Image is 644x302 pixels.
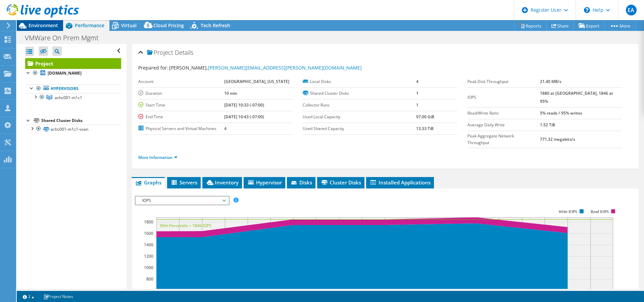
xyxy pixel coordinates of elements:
svg: \n [584,7,590,13]
span: Cloud Pricing [153,22,184,29]
span: Inventory [206,179,239,186]
b: 13.33 TiB [416,126,434,131]
text: 600 [146,288,153,294]
span: Environment [29,22,58,29]
label: Read/Write Ratio [467,110,540,117]
text: 1000 [144,265,153,270]
text: 1800 [144,219,153,225]
text: Read IOPS [591,209,609,214]
span: achc001-m1c1 [55,95,82,100]
text: 1200 [144,253,153,259]
span: IOPS [139,197,225,205]
a: [DOMAIN_NAME] [25,69,121,78]
text: Write IOPS [558,209,577,214]
text: 95th Percentile = 1846 IOPS [160,223,211,228]
b: [GEOGRAPHIC_DATA], [US_STATE] [224,79,289,84]
label: IOPS [467,94,540,101]
b: 21.40 MB/s [540,79,561,84]
b: 771.32 megabits/s [540,136,575,142]
span: [PERSON_NAME], [169,64,362,71]
span: Installed Applications [369,179,431,186]
a: More [604,20,636,31]
span: Details [175,48,193,56]
a: [PERSON_NAME][EMAIL_ADDRESS][PERSON_NAME][DOMAIN_NAME] [208,64,362,71]
text: 800 [146,276,153,282]
h1: VMWare On Prem Mgmt [22,34,109,42]
div: Shared Cluster Disks [41,117,121,125]
b: 1 [416,102,418,108]
label: Used Shared Capacity [303,125,416,132]
a: Hypervisors [25,84,121,93]
span: Tech Refresh [201,22,230,29]
span: Cluster Disks [320,179,361,186]
span: Servers [170,179,197,186]
a: Project Notes [39,292,78,301]
label: End Time [138,114,224,120]
a: 2 [18,292,39,301]
label: Shared Cluster Disks [303,90,416,97]
a: achc001-m1c1-vsan [25,125,121,133]
label: Peak Disk Throughput [467,78,540,85]
b: [DATE] 10:33 (-07:00) [224,102,264,108]
a: Reports [514,20,547,31]
a: Export [574,20,605,31]
b: 5% reads / 95% writes [540,110,582,116]
a: Project [25,58,121,69]
text: 1600 [144,230,153,236]
b: 10 min [224,90,237,96]
span: Hypervisor [247,179,282,186]
label: Prepared for: [138,64,168,71]
b: 4 [416,79,418,84]
b: 97.00 GiB [416,114,434,120]
b: 4 [224,126,227,131]
label: Collector Runs [303,102,416,109]
a: More Information [138,155,178,160]
label: Start Time [138,102,224,109]
span: Disks [290,179,312,186]
span: Virtual [121,22,137,29]
b: [DOMAIN_NAME] [48,70,82,76]
span: Performance [75,22,104,29]
label: Account [138,78,224,85]
b: [DATE] 10:43 (-07:00) [224,114,264,120]
label: Peak Aggregate Network Throughput [467,133,540,146]
a: Share [546,20,574,31]
label: Duration [138,90,224,97]
span: Graphs [135,179,161,186]
span: Project [147,49,173,56]
label: Average Daily Write [467,122,540,128]
a: achc001-m1c1 [25,93,121,102]
text: 1400 [144,242,153,248]
label: Used Local Capacity [303,114,416,120]
b: 1880 at [GEOGRAPHIC_DATA], 1846 at 95% [540,90,613,104]
b: 1 [416,90,418,96]
b: 1.52 TiB [540,122,555,128]
label: Local Disks [303,78,416,85]
label: Physical Servers and Virtual Machines [138,125,224,132]
span: EA [626,5,637,15]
